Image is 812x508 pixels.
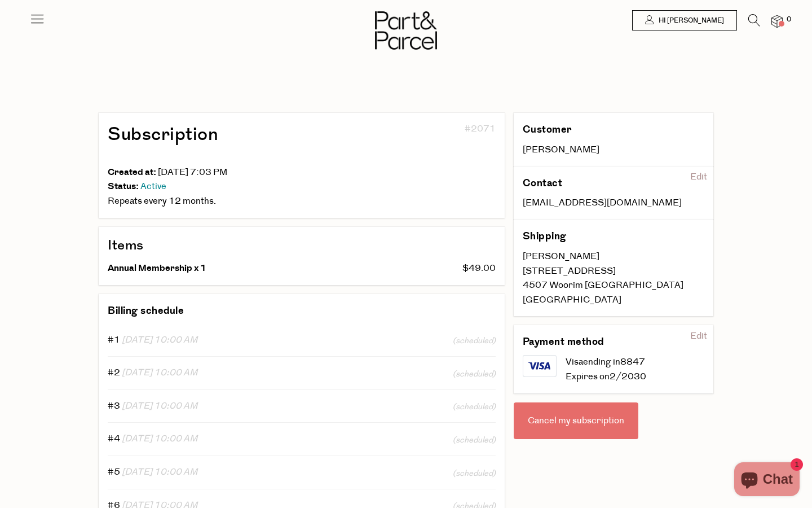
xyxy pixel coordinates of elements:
span: [DATE] 7:03 PM [158,166,227,178]
span: [DATE] 10:00 AM [122,334,197,346]
h1: Subscription [108,122,363,147]
div: . [108,194,496,209]
span: Expires on [566,370,610,383]
span: [DATE] 10:00 AM [122,432,197,445]
span: (scheduled) [453,433,496,446]
h3: Customer [523,122,668,138]
div: Edit [686,168,712,186]
span: #1 [108,334,120,346]
span: #4 [108,432,120,445]
div: Edit [686,327,712,345]
div: [PERSON_NAME] [523,249,705,264]
a: Hi [PERSON_NAME] [632,10,737,30]
span: Repeats every [108,195,167,207]
span: $49.00 [462,262,496,274]
span: (scheduled) [453,367,496,380]
h2: Items [108,236,496,255]
span: Active [140,180,166,192]
span: #3 [108,400,120,412]
span: [PERSON_NAME] [523,143,599,156]
span: Created at: [108,165,156,179]
div: Cancel my subscription [514,402,638,440]
span: 0 [784,15,794,25]
span: [DATE] 10:00 AM [122,466,197,478]
span: 12 months [169,195,214,207]
div: [GEOGRAPHIC_DATA] [523,293,705,308]
h3: Payment method [523,334,668,350]
a: 0 [771,15,783,27]
span: (scheduled) [453,467,496,480]
span: ending in [583,356,620,368]
span: [DATE] 10:00 AM [122,400,197,412]
div: #2071 [372,122,496,165]
span: x [194,261,198,275]
img: Part&Parcel [375,11,437,50]
span: (scheduled) [453,334,496,347]
h3: Shipping [523,229,668,244]
span: #5 [108,466,120,478]
span: Status: [108,179,139,193]
div: [STREET_ADDRESS] [523,264,705,279]
span: 1 [200,261,206,275]
span: [DATE] 10:00 AM [122,366,197,379]
h3: Billing schedule [108,303,184,319]
h3: Contact [523,176,668,191]
span: (scheduled) [453,400,496,413]
div: Visa 8847 2/2030 [566,355,704,384]
span: [EMAIL_ADDRESS][DOMAIN_NAME] [523,196,682,209]
div: 4507 Woorim [GEOGRAPHIC_DATA] [523,278,705,293]
span: #2 [108,366,120,379]
span: Hi [PERSON_NAME] [656,16,724,25]
inbox-online-store-chat: Shopify online store chat [731,462,803,499]
span: Annual Membership [108,261,192,275]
